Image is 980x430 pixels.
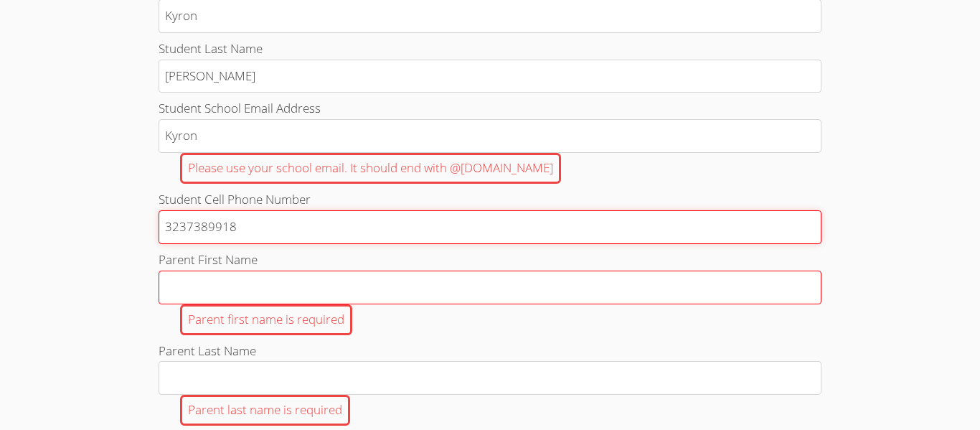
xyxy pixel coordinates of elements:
div: Parent first name is required [180,304,352,335]
div: Please use your school email. It should end with @[DOMAIN_NAME] [180,153,561,184]
span: Parent First Name [159,251,258,268]
input: Student Cell Phone Number [159,210,821,244]
input: Student School Email AddressPlease use your school email. It should end with @[DOMAIN_NAME] [159,119,821,153]
span: Student School Email Address [159,100,321,116]
input: Student Last Name [159,60,821,93]
span: Student Cell Phone Number [159,191,311,207]
div: Parent last name is required [180,395,350,426]
input: Parent Last NameParent last name is required [159,361,821,395]
span: Student Last Name [159,40,263,57]
input: Parent First NameParent first name is required [159,271,821,304]
span: Parent Last Name [159,342,256,359]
